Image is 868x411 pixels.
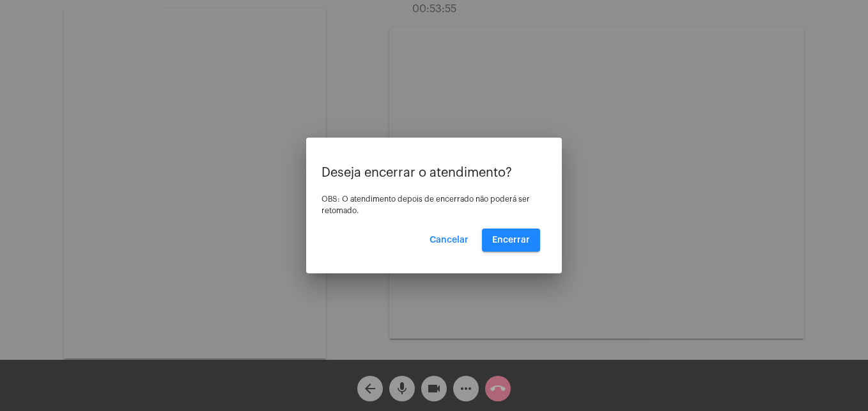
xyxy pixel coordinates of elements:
[322,166,546,180] p: Deseja encerrar o atendimento?
[430,236,469,245] span: Cancelar
[322,195,530,214] span: OBS: O atendimento depois de encerrado não poderá ser retomado.
[492,236,530,245] span: Encerrar
[482,229,540,252] button: Encerrar
[419,229,479,252] button: Cancelar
